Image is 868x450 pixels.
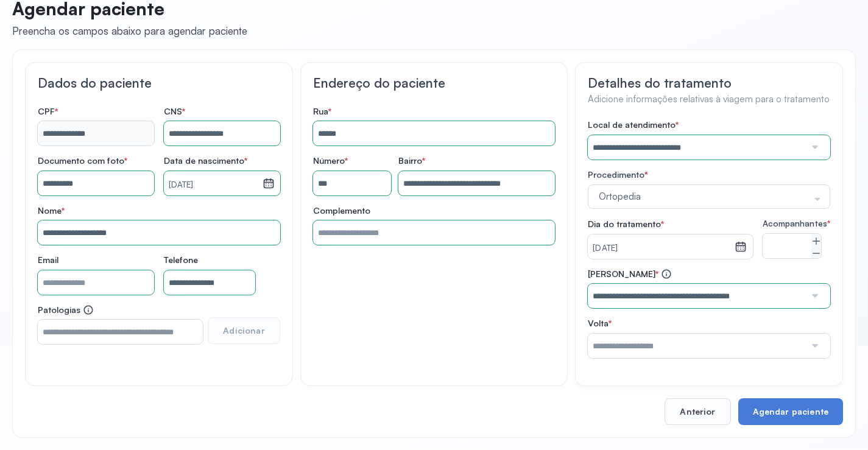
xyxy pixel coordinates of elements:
span: Procedimento [588,169,644,180]
small: [DATE] [169,179,258,191]
span: Dia do tratamento [588,219,664,230]
span: CPF [38,106,58,117]
h3: Detalhes do tratamento [588,75,830,91]
div: Preencha os campos abaixo para agendar paciente [12,24,247,37]
span: Rua [313,106,331,117]
span: Data de nascimento [164,155,247,166]
span: Nome [38,205,65,216]
span: Ortopedia [596,191,810,203]
span: Patologias [38,304,94,315]
h4: Adicione informações relativas à viagem para o tratamento [588,94,830,105]
span: Email [38,255,58,265]
span: Bairro [398,155,425,166]
span: Número [313,155,348,166]
span: Telefone [164,255,198,265]
span: CNS [164,106,185,117]
h3: Endereço do paciente [313,75,556,91]
h3: Dados do paciente [38,75,280,91]
button: Adicionar [208,317,280,344]
span: Acompanhantes [763,219,830,229]
button: Agendar paciente [738,398,843,425]
span: Documento com foto [38,155,127,166]
small: [DATE] [593,242,730,255]
span: [PERSON_NAME] [588,269,672,279]
span: Local de atendimento [588,119,679,130]
span: Complemento [313,205,370,216]
span: Volta [588,318,612,329]
button: Anterior [665,398,730,425]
